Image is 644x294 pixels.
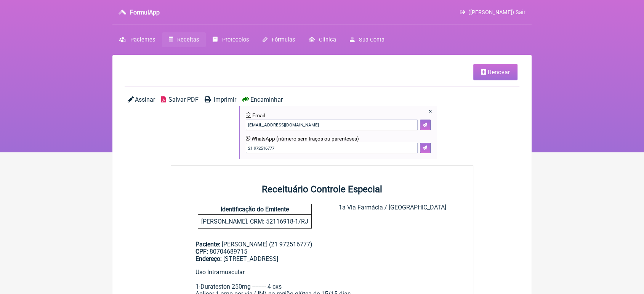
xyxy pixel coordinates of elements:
a: ([PERSON_NAME]) Sair [460,9,525,16]
a: Pacientes [112,32,162,47]
div: 1a Via Farmácia / [GEOGRAPHIC_DATA] [339,204,446,228]
span: Encaminhar [250,96,283,103]
h3: FormulApp [130,9,160,16]
span: Assinar [135,96,155,103]
span: Protocolos [222,37,249,43]
span: Imprimir [214,96,236,103]
a: Renovar [473,64,517,80]
a: Fórmulas [256,32,302,47]
a: Protocolos [206,32,255,47]
div: [PERSON_NAME] (21 972516777) [195,241,449,262]
div: [STREET_ADDRESS] [195,255,449,262]
span: Receitas [177,37,199,43]
span: Sua Conta [359,37,384,43]
span: Email [252,112,265,118]
a: Clínica [302,32,343,47]
span: Renovar [488,69,510,76]
span: Fórmulas [272,37,295,43]
span: Pacientes [130,37,155,43]
a: Salvar PDF [161,96,199,159]
h2: Receituário Controle Especial [171,184,473,195]
span: ([PERSON_NAME]) Sair [468,9,525,16]
div: 80704689715 [195,248,449,255]
span: Endereço: [195,255,222,262]
a: Assinar [128,96,155,103]
h4: Identificação do Emitente [198,204,311,215]
a: Sua Conta [343,32,391,47]
a: Imprimir [205,96,236,159]
span: CPF: [195,248,208,255]
p: [PERSON_NAME]. CRM: 52116918-1/RJ [198,215,311,228]
span: Clínica [319,37,336,43]
a: Encaminhar [242,96,283,103]
span: Salvar PDF [168,96,199,103]
a: Fechar [429,108,432,115]
span: WhatsApp (número sem traços ou parenteses) [252,136,359,142]
span: Paciente: [195,241,220,248]
a: Receitas [162,32,206,47]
